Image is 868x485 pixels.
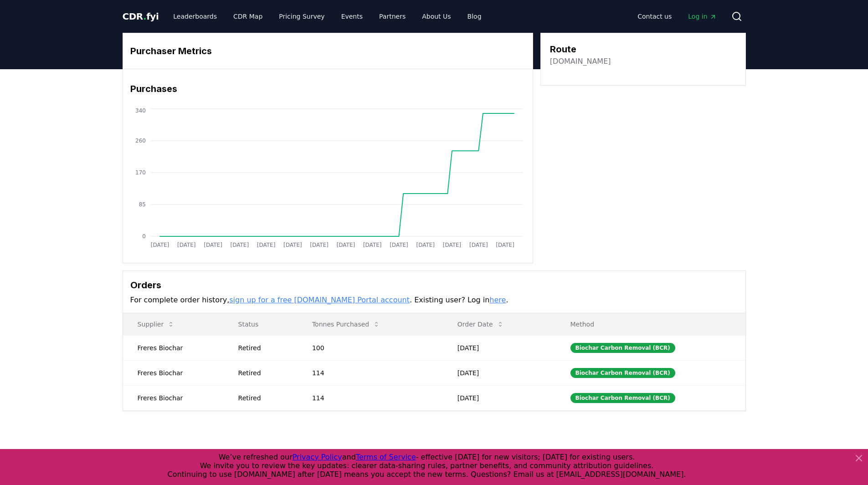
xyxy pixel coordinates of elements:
[415,8,458,25] a: About Us
[442,242,461,248] tspan: [DATE]
[230,242,249,248] tspan: [DATE]
[450,315,511,333] button: Order Date
[298,385,443,410] td: 114
[272,8,332,25] a: Pricing Survey
[681,8,724,25] a: Log in
[139,201,145,208] tspan: 85
[238,393,290,403] div: Retired
[226,8,270,25] a: CDR Map
[443,360,556,385] td: [DATE]
[469,242,488,248] tspan: [DATE]
[550,56,611,67] a: [DOMAIN_NAME]
[238,368,290,378] div: Retired
[123,335,224,360] td: Freres Biochar
[130,44,525,58] h3: Purchaser Metrics
[630,8,679,25] a: Contact us
[123,360,224,385] td: Freres Biochar
[563,320,738,329] p: Method
[443,335,556,360] td: [DATE]
[135,138,146,144] tspan: 260
[123,10,159,23] a: CDR.fyi
[416,242,435,248] tspan: [DATE]
[150,242,169,248] tspan: [DATE]
[570,393,675,403] div: Biochar Carbon Removal (BCR)
[130,295,738,306] p: For complete order history, . Existing user? Log in .
[166,8,224,25] a: Leaderboards
[204,242,222,248] tspan: [DATE]
[130,315,182,333] button: Supplier
[334,8,370,25] a: Events
[123,385,224,410] td: Freres Biochar
[229,296,410,304] a: sign up for a free [DOMAIN_NAME] Portal account
[550,42,611,56] h3: Route
[238,343,290,352] div: Retired
[570,368,675,378] div: Biochar Carbon Removal (BCR)
[310,242,329,248] tspan: [DATE]
[496,242,514,248] tspan: [DATE]
[130,278,738,292] h3: Orders
[460,8,489,25] a: Blog
[135,107,146,114] tspan: 340
[177,242,195,248] tspan: [DATE]
[231,320,290,329] p: Status
[166,8,488,25] nav: Main
[130,82,525,96] h3: Purchases
[443,385,556,410] td: [DATE]
[142,233,146,240] tspan: 0
[570,343,675,353] div: Biochar Carbon Removal (BCR)
[336,242,355,248] tspan: [DATE]
[630,8,724,25] nav: Main
[390,242,408,248] tspan: [DATE]
[123,11,159,22] span: CDR fyi
[257,242,275,248] tspan: [DATE]
[489,296,506,304] a: here
[305,315,387,333] button: Tonnes Purchased
[363,242,381,248] tspan: [DATE]
[143,11,146,22] span: .
[298,335,443,360] td: 100
[135,169,146,176] tspan: 170
[688,12,716,21] span: Log in
[283,242,302,248] tspan: [DATE]
[372,8,413,25] a: Partners
[298,360,443,385] td: 114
